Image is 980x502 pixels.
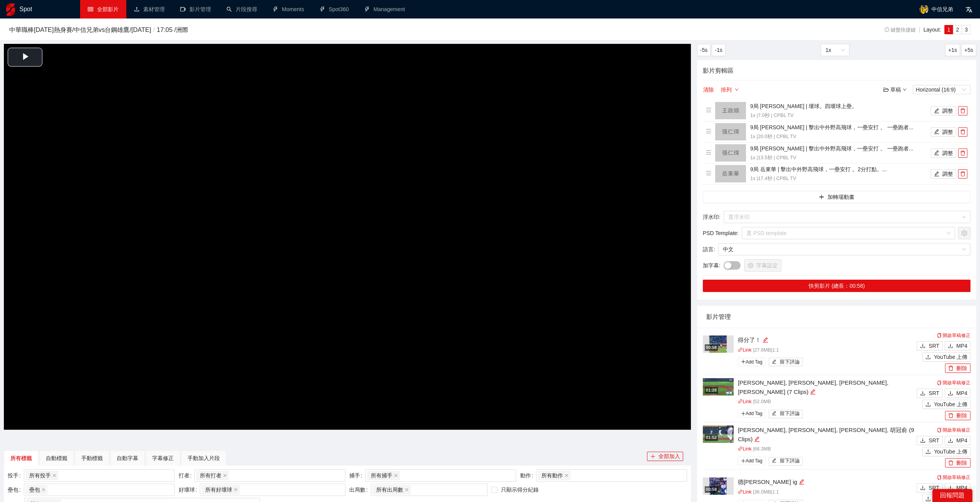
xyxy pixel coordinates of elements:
span: Horizontal (16:9) [916,85,967,94]
span: edit [934,150,939,156]
button: setting [958,227,970,239]
button: 快剪影片 (總長：00:58) [703,280,970,292]
span: download [948,485,953,491]
label: 捕手 [349,469,365,482]
span: | [919,27,920,33]
span: 所有打者 [200,471,221,480]
span: download [920,438,925,444]
div: 編輯 [799,477,804,487]
span: SRT [928,484,939,492]
span: 所有出局數 [376,485,403,494]
div: Video Player [4,44,691,430]
span: 所有好壞球 [205,485,232,494]
img: 160x90.png [715,144,746,162]
button: delete [958,169,967,178]
div: 編輯 [754,435,760,444]
span: close-circle [166,473,170,478]
button: delete [958,148,967,158]
a: thunderboltMoments [273,6,304,12]
span: menu [706,128,711,134]
span: edit [772,458,777,464]
button: delete刪除 [945,364,970,373]
span: edit [934,129,939,135]
span: edit [934,108,939,114]
span: -1s [715,46,722,54]
div: 所有標籤 [10,454,32,462]
span: plus [741,459,745,463]
span: edit [934,171,939,177]
span: edit [772,411,777,417]
a: thunderboltSpot360 [320,6,349,12]
span: 所有動作 [541,471,563,480]
a: search片段搜尋 [226,6,257,12]
img: 29083f22-fd20-498f-90b9-e57289386a09.jpg [709,335,727,353]
button: edit留下評論 [769,410,803,418]
p: 1x | 13.5 秒 | CPBL TV [750,154,929,162]
span: Add Tag [738,409,766,418]
span: plus [741,359,745,364]
span: YouTube 上傳 [934,447,967,456]
label: 投手 [8,469,24,482]
span: menu [706,150,711,155]
label: 壘包 [8,484,24,496]
img: 160x90.png [715,123,746,140]
span: 浮水印 : [703,213,720,221]
span: link [738,489,743,494]
span: link [738,399,743,404]
button: 排列down [720,85,739,94]
span: YouTube 上傳 [934,353,967,361]
span: download [948,343,953,349]
span: upload [925,449,931,455]
span: Layout: [923,27,941,33]
button: delete刪除 [945,411,970,420]
button: +5s [961,44,976,56]
p: 1x | 20.0 秒 | CPBL TV [750,133,929,141]
span: SRT [928,436,939,445]
div: 德[PERSON_NAME] ig [738,477,915,487]
button: edit留下評論 [769,457,803,465]
button: delete刪除 [945,458,970,467]
button: uploadYouTube 上傳 [922,352,970,362]
span: 加字幕 : [703,261,720,270]
span: edit [772,359,777,365]
span: 壘包 [29,485,40,494]
div: 自動字幕 [117,454,138,462]
span: close-circle [678,473,683,478]
span: delete [948,460,953,466]
button: uploadYouTube 上傳 [922,400,970,409]
span: SRT [928,389,939,397]
button: plus全部加入 [647,452,683,461]
span: delete [948,413,953,419]
div: 00:58 [705,486,718,493]
button: setting字幕設定 [744,259,781,272]
span: plus [819,194,824,200]
h4: 9局 岳東華 | 擊出中外野高飛球，一壘安打 。2分打點。... [750,165,929,173]
button: downloadMP4 [945,483,970,492]
img: 160x90.png [715,165,746,182]
div: 回報問題 [932,489,972,502]
p: 1x | 7.0 秒 | CPBL TV [750,112,929,120]
a: linkLink [738,446,752,452]
span: close [394,474,398,477]
div: 草稿 [883,85,906,94]
img: 1eb056b3-7579-4046-aff7-1ce04c96b52c.jpg [703,425,734,443]
span: close-circle [337,487,341,492]
div: 自動標籤 [46,454,67,462]
div: 01:28 [705,387,718,394]
a: linkLink [738,489,752,495]
a: 開啟草稿修正 [937,333,970,338]
div: 得分了！ [738,335,915,345]
img: e940edde-1114-47a6-a7e5-a4719ef05885.jpg [703,378,734,395]
a: 開啟草稿修正 [937,427,970,433]
span: close [52,474,56,477]
button: plus加轉場動畫 [703,191,970,203]
img: logo [6,3,15,16]
h3: 中華職棒[DATE]熱身賽 / 中信兄弟 vs 台鋼雄鷹 / [DATE] 17:05 / 洲際 [9,25,844,35]
span: YouTube 上傳 [934,400,967,409]
span: close-circle [507,473,512,478]
span: close-circle [479,487,483,492]
span: folder-open [883,87,889,92]
span: upload [925,354,931,360]
button: downloadSRT [916,436,943,445]
span: info-circle [885,27,890,32]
